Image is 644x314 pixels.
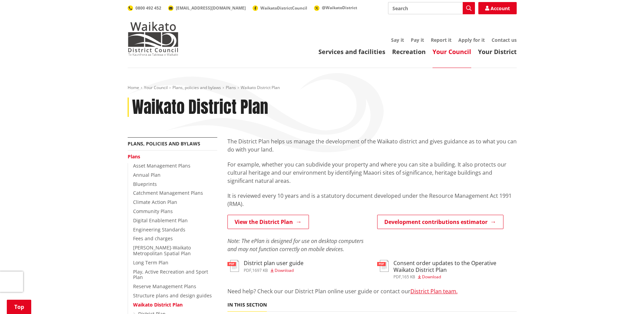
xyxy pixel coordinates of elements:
a: Fees and charges [133,235,173,242]
a: Plans, policies and bylaws [172,85,221,90]
iframe: Messenger Launcher [613,285,637,310]
a: Plans, policies and bylaws [128,140,200,147]
a: Report it [431,37,452,43]
a: Plans [128,153,140,160]
h5: In this section [227,302,267,308]
a: Blueprints [133,181,157,187]
span: pdf [393,274,401,280]
a: Reserve Management Plans [133,283,196,290]
a: Top [7,300,31,314]
a: Annual Plan [133,172,161,178]
a: Engineering Standards [133,226,185,233]
a: [PERSON_NAME]-Waikato Metropolitan Spatial Plan [133,244,191,257]
p: It is reviewed every 10 years and is a statutory document developed under the Resource Management... [227,192,517,208]
a: Digital Enablement Plan [133,217,188,224]
a: Structure plans and design guides [133,292,212,299]
a: @WaikatoDistrict [314,5,357,11]
span: 1697 KB [252,267,268,273]
h1: Waikato District Plan [132,98,268,117]
img: Waikato District Council - Te Kaunihera aa Takiwaa o Waikato [128,22,179,56]
p: For example, whether you can subdivide your property and where you can site a building. It also p... [227,160,517,185]
a: WaikatoDistrictCouncil [253,5,307,11]
a: [EMAIL_ADDRESS][DOMAIN_NAME] [168,5,246,11]
a: District Plan team. [410,287,458,295]
span: Download [422,274,441,280]
a: Say it [391,37,404,43]
span: pdf [244,267,251,273]
em: Note: The ePlan is designed for use on desktop computers and may not function correctly on mobile... [227,237,364,253]
a: Asset Management Plans [133,162,190,169]
a: Account [478,2,517,14]
span: [EMAIL_ADDRESS][DOMAIN_NAME] [176,5,246,11]
img: document-pdf.svg [377,260,389,272]
span: Waikato District Plan [241,85,280,90]
a: Recreation [392,48,426,56]
a: Development contributions estimator [377,215,503,229]
a: Apply for it [458,37,485,43]
a: Play, Active Recreation and Sport Plan [133,268,208,281]
div: , [244,268,303,273]
a: View the District Plan [227,215,309,229]
a: District plan user guide pdf,1697 KB Download [227,260,303,272]
a: Waikato District Plan [133,301,183,308]
a: Pay it [411,37,424,43]
img: document-pdf.svg [227,260,239,272]
p: The District Plan helps us manage the development of the Waikato district and gives guidance as t... [227,137,517,154]
span: 165 KB [402,274,415,280]
span: Download [275,267,294,273]
a: Your Council [433,48,471,56]
span: WaikatoDistrictCouncil [260,5,307,11]
p: Need help? Check our our District Plan online user guide or contact our [227,287,517,295]
a: Services and facilities [318,48,385,56]
span: @WaikatoDistrict [322,5,357,11]
h3: District plan user guide [244,260,303,266]
div: , [393,275,517,279]
h3: Consent order updates to the Operative Waikato District Plan [393,260,517,273]
a: Your Council [144,85,168,90]
input: Search input [388,2,475,14]
a: Long Term Plan [133,259,168,266]
a: Consent order updates to the Operative Waikato District Plan pdf,165 KB Download [377,260,517,279]
a: Your District [478,48,517,56]
a: Catchment Management Plans [133,190,203,196]
a: Home [128,85,139,90]
a: Contact us [492,37,517,43]
nav: breadcrumb [128,85,517,91]
a: Plans [226,85,236,90]
a: 0800 492 452 [128,5,161,11]
a: Community Plans [133,208,173,214]
a: Climate Action Plan [133,199,177,205]
span: 0800 492 452 [135,5,161,11]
